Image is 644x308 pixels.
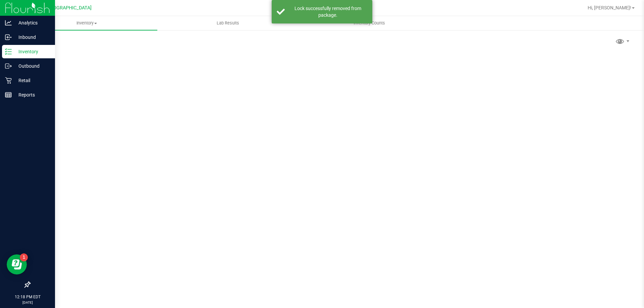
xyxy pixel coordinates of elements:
[46,5,92,11] span: [GEOGRAPHIC_DATA]
[12,76,52,84] p: Retail
[5,77,12,84] inline-svg: Retail
[12,33,52,41] p: Inbound
[5,34,12,41] inline-svg: Inbound
[3,300,52,305] p: [DATE]
[5,91,12,98] inline-svg: Reports
[3,294,52,300] p: 12:18 PM EDT
[208,20,248,26] span: Lab Results
[5,48,12,55] inline-svg: Inventory
[20,253,28,261] iframe: Resource center unread badge
[5,19,12,26] inline-svg: Analytics
[12,19,52,27] p: Analytics
[16,20,157,26] span: Inventory
[288,5,367,18] div: Lock successfully removed from package.
[7,254,27,274] iframe: Resource center
[12,62,52,70] p: Outbound
[5,63,12,69] inline-svg: Outbound
[588,5,631,10] span: Hi, [PERSON_NAME]!
[12,91,52,99] p: Reports
[157,16,299,30] a: Lab Results
[12,48,52,56] p: Inventory
[16,16,157,30] a: Inventory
